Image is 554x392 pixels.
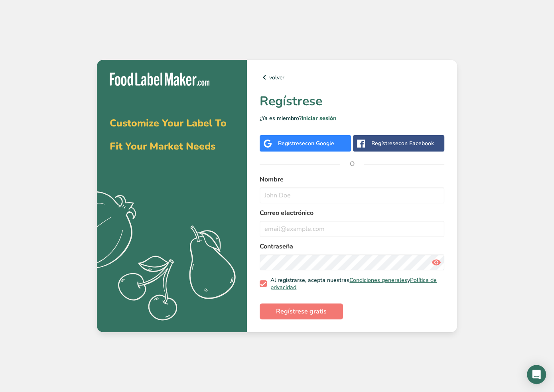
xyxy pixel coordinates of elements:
input: email@example.com [260,221,444,237]
a: Iniciar sesión [302,114,336,122]
p: ¿Ya es miembro? [260,114,444,122]
div: Regístrese [371,139,434,148]
a: volver [260,73,444,82]
button: Regístrese gratis [260,303,343,319]
span: Regístrese gratis [276,307,327,316]
span: con Google [305,140,334,147]
label: Correo electrónico [260,208,444,218]
span: con Facebook [398,140,434,147]
label: Nombre [260,175,444,184]
label: Contraseña [260,242,444,251]
div: Regístrese [278,139,334,148]
span: O [340,152,364,176]
input: John Doe [260,187,444,203]
h1: Regístrese [260,92,444,111]
div: Open Intercom Messenger [527,365,546,384]
a: Política de privacidad [270,276,437,291]
a: Condiciones generales [349,276,407,284]
span: Al registrarse, acepta nuestras y [267,277,442,291]
img: Food Label Maker [110,73,209,86]
span: Customize Your Label To Fit Your Market Needs [110,116,227,153]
